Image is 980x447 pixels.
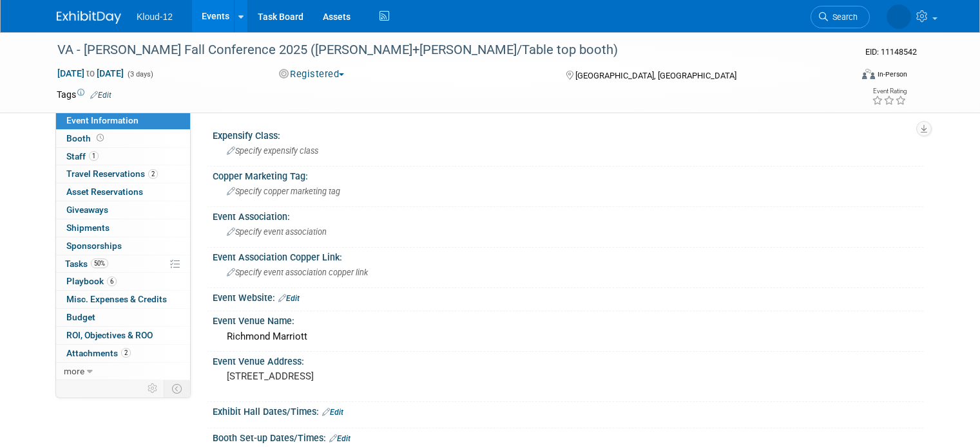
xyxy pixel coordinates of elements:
a: Booth [56,130,190,147]
span: Kloud-12 [137,12,173,22]
span: Giveaways [66,205,108,215]
a: ROI, Objectives & ROO [56,327,190,344]
span: (3 days) [126,70,153,78]
td: Tags [57,88,111,101]
img: Gabriela Bravo-Chigwere [887,5,911,29]
a: Attachments2 [56,345,190,362]
span: to [84,68,97,78]
span: Event ID: 11148542 [865,47,917,57]
img: Format-Inperson.png [862,69,875,79]
span: Shipments [66,223,110,233]
a: more [56,363,190,380]
span: 2 [121,348,131,358]
a: Staff1 [56,148,190,165]
a: Playbook6 [56,273,190,290]
span: Staff [66,151,99,161]
span: more [64,366,84,376]
a: Tasks50% [56,255,190,273]
pre: [STREET_ADDRESS] [227,370,495,382]
span: Search [828,12,858,22]
div: Richmond Marriott [222,327,914,347]
div: Copper Marketing Tag: [213,167,923,183]
span: Sponsorships [66,241,122,251]
a: Giveaways [56,201,190,219]
span: ROI, Objectives & ROO [66,330,153,340]
span: [DATE] [DATE] [57,68,124,79]
img: ExhibitDay [57,11,121,24]
div: Event Format [782,67,907,86]
a: Event Information [56,112,190,129]
a: Edit [322,408,343,417]
td: Toggle Event Tabs [164,380,191,397]
span: Travel Reservations [66,169,158,179]
span: Specify event association copper link [227,268,368,277]
span: [GEOGRAPHIC_DATA], [GEOGRAPHIC_DATA] [575,71,736,80]
span: Booth not reserved yet [94,133,106,143]
a: Edit [90,91,111,100]
div: Event Association Copper Link: [213,248,923,264]
span: Playbook [66,276,117,286]
span: Tasks [65,259,108,269]
div: In-Person [877,69,907,79]
div: VA - [PERSON_NAME] Fall Conference 2025 ([PERSON_NAME]+[PERSON_NAME]/Table top booth) [53,39,835,62]
span: Specify event association [227,227,327,237]
span: Specify copper marketing tag [227,187,340,196]
a: Budget [56,309,190,326]
div: Booth Set-up Dates/Times: [213,428,923,445]
span: Budget [66,312,95,322]
div: Event Rating [872,88,907,95]
span: Asset Reservations [66,187,143,197]
a: Travel Reservations2 [56,165,190,183]
a: Search [811,6,870,28]
span: Misc. Expenses & Credits [66,294,167,304]
span: Event Information [66,115,139,125]
span: 1 [89,151,99,161]
span: Booth [66,133,106,143]
div: Event Venue Address: [213,352,923,368]
a: Edit [329,434,351,443]
span: 50% [91,259,108,268]
span: Specify expensify class [227,146,318,156]
div: Event Venue Name: [213,311,923,327]
a: Shipments [56,219,190,237]
div: Expensify Class: [213,126,923,142]
td: Personalize Event Tab Strip [142,380,164,397]
span: 2 [148,169,158,179]
a: Misc. Expenses & Credits [56,291,190,308]
div: Exhibit Hall Dates/Times: [213,402,923,419]
a: Asset Reservations [56,183,190,201]
div: Event Website: [213,288,923,305]
a: Edit [278,294,300,303]
div: Event Association: [213,207,923,223]
span: Attachments [66,348,131,358]
button: Registered [274,68,350,81]
span: 6 [107,277,117,286]
a: Sponsorships [56,237,190,255]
